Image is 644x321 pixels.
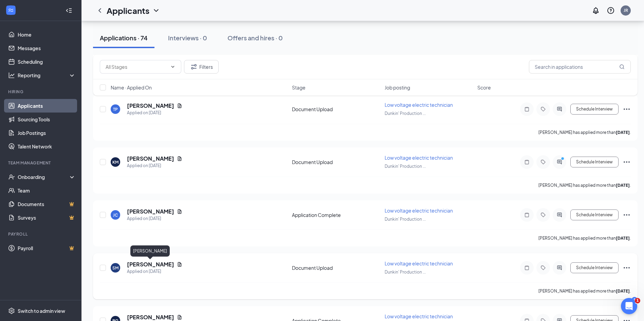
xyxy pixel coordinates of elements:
[18,184,76,197] a: Team
[559,157,568,162] svg: PrimaryDot
[539,106,547,112] svg: Tag
[106,63,167,71] input: All Stages
[127,109,182,116] div: Applied on [DATE]
[385,207,453,214] span: Low voltage electric technician
[127,155,174,162] h5: [PERSON_NAME]
[127,268,182,275] div: Applied on [DATE]
[168,34,207,42] div: Interviews · 0
[184,60,219,74] button: Filter Filters
[8,72,15,79] svg: Analysis
[385,155,453,161] span: Low voltage electric technician
[96,6,104,15] svg: ChevronLeft
[538,129,631,135] p: [PERSON_NAME] has applied more than .
[616,130,630,135] b: [DATE]
[170,64,176,69] svg: ChevronDown
[112,265,118,271] div: SM
[127,162,182,169] div: Applied on [DATE]
[555,106,564,112] svg: ActiveChat
[18,307,65,314] div: Switch to admin view
[18,241,76,255] a: PayrollCrown
[570,157,619,167] button: Schedule Interview
[8,174,15,180] svg: UserCheck
[292,84,306,91] span: Stage
[127,102,174,109] h5: [PERSON_NAME]
[8,89,74,95] div: Hiring
[538,182,631,188] p: [PERSON_NAME] has applied more than .
[18,41,76,55] a: Messages
[570,104,619,115] button: Schedule Interview
[18,174,70,180] div: Onboarding
[177,209,182,214] svg: Document
[523,212,531,218] svg: Note
[177,103,182,108] svg: Document
[385,217,426,222] span: Dunkin' Production ...
[385,260,453,266] span: Low voltage electric technician
[111,84,152,91] span: Name · Applied On
[66,7,72,14] svg: Collapse
[477,84,491,91] span: Score
[555,212,564,218] svg: ActiveChat
[7,7,14,14] svg: WorkstreamLogo
[385,102,453,108] span: Low voltage electric technician
[385,164,426,169] span: Dunkin' Production ...
[127,314,174,321] h5: [PERSON_NAME]
[190,63,198,71] svg: Filter
[177,262,182,267] svg: Document
[555,159,564,165] svg: ActiveChat
[538,288,631,294] p: [PERSON_NAME] has applied more than .
[570,209,619,220] button: Schedule Interview
[623,264,631,272] svg: Ellipses
[112,159,118,165] div: KM
[292,212,381,218] div: Application Complete
[113,106,118,112] div: TP
[623,105,631,113] svg: Ellipses
[529,60,631,74] input: Search in applications
[619,64,625,69] svg: MagnifyingGlass
[592,6,600,15] svg: Notifications
[18,140,76,153] a: Talent Network
[539,159,547,165] svg: Tag
[152,6,160,15] svg: ChevronDown
[292,264,381,271] div: Document Upload
[18,99,76,113] a: Applicants
[127,215,182,222] div: Applied on [DATE]
[385,313,453,319] span: Low voltage electric technician
[100,34,148,42] div: Applications · 74
[538,235,631,241] p: [PERSON_NAME] has applied more than .
[523,265,531,270] svg: Note
[18,197,76,211] a: DocumentsCrown
[127,261,174,268] h5: [PERSON_NAME]
[18,126,76,140] a: Job Postings
[8,307,15,314] svg: Settings
[292,106,381,113] div: Document Upload
[113,212,118,218] div: JC
[18,55,76,68] a: Scheduling
[616,183,630,188] b: [DATE]
[18,211,76,224] a: SurveysCrown
[385,111,426,116] span: Dunkin' Production ...
[130,245,170,257] div: [PERSON_NAME]
[8,160,74,166] div: Team Management
[107,5,149,16] h1: Applicants
[632,297,637,303] div: 8
[18,28,76,41] a: Home
[621,298,637,314] iframe: Intercom live chat
[624,7,628,13] div: JR
[385,84,410,91] span: Job posting
[616,288,630,294] b: [DATE]
[635,298,640,303] span: 1
[616,236,630,241] b: [DATE]
[555,265,564,270] svg: ActiveChat
[539,212,547,218] svg: Tag
[570,262,619,273] button: Schedule Interview
[177,156,182,161] svg: Document
[623,211,631,219] svg: Ellipses
[607,6,615,15] svg: QuestionInfo
[177,315,182,320] svg: Document
[539,265,547,270] svg: Tag
[523,159,531,165] svg: Note
[18,72,76,79] div: Reporting
[385,269,426,275] span: Dunkin' Production ...
[227,34,283,42] div: Offers and hires · 0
